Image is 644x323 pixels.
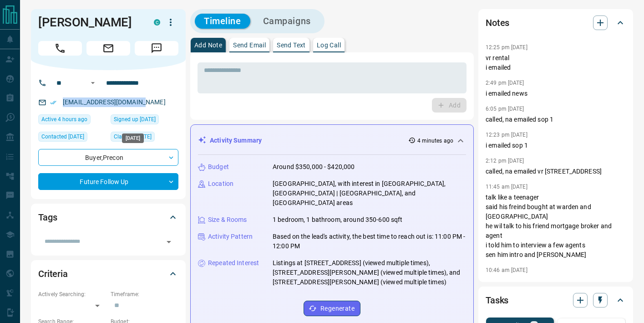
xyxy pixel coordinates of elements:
svg: Email Verified [50,99,56,106]
div: Tue Jun 25 2024 [111,132,178,144]
p: 10:46 am [DATE] [486,267,527,273]
h2: Criteria [38,267,68,281]
div: Notes [486,12,626,34]
p: Location [208,179,233,189]
div: Future Follow Up [38,173,178,190]
span: Active 4 hours ago [41,115,87,124]
p: Based on the lead's activity, the best time to reach out is: 11:00 PM - 12:00 PM [273,232,466,251]
p: 11:45 am [DATE] [486,184,527,190]
div: Mon Aug 18 2025 [38,114,106,127]
p: Send Email [233,42,266,48]
div: Tue Jun 25 2024 [111,114,178,127]
a: [EMAIL_ADDRESS][DOMAIN_NAME] [63,98,166,106]
p: 1 bedroom, 1 bathroom, around 350-600 sqft [273,215,403,225]
p: i emailed sop 1 [486,141,626,150]
p: Activity Summary [210,136,262,145]
div: condos.ca [154,19,160,26]
p: vr rental i emailed [486,53,626,72]
span: Call [38,41,82,56]
div: Buyer , Precon [38,149,178,166]
button: Campaigns [254,14,320,29]
p: 4 minutes ago [417,137,453,145]
button: Regenerate [304,301,360,316]
p: Budget [208,162,229,172]
h2: Tasks [486,293,508,308]
button: Open [87,77,98,88]
p: Repeated Interest [208,258,259,268]
p: 2:49 pm [DATE] [486,80,524,86]
p: Listings at [STREET_ADDRESS] (viewed multiple times), [STREET_ADDRESS][PERSON_NAME] (viewed multi... [273,258,466,287]
span: Signed up [DATE] [114,115,156,124]
h1: [PERSON_NAME] [38,15,140,30]
p: 6:05 pm [DATE] [486,106,524,112]
div: Activity Summary4 minutes ago [198,132,466,149]
p: Activity Pattern [208,232,253,241]
span: Email [86,41,130,56]
p: Send Text [277,42,306,48]
p: talk like a teenager said his freind bought at warden and [GEOGRAPHIC_DATA] he wil talk to his fr... [486,193,626,260]
span: Message [135,41,178,56]
p: 2:12 pm [DATE] [486,158,524,164]
p: Timeframe: [111,290,178,298]
p: Around $350,000 - $420,000 [273,162,355,172]
div: Tasks [486,289,626,311]
p: 12:25 pm [DATE] [486,44,527,51]
p: Add Note [194,42,222,48]
p: called, na emailed sop 1 [486,115,626,124]
h2: Tags [38,210,57,225]
h2: Notes [486,15,509,30]
p: Actively Searching: [38,290,106,298]
div: Sun Mar 16 2025 [38,132,106,144]
span: Claimed [DATE] [114,132,152,141]
div: [DATE] [122,133,144,143]
p: Size & Rooms [208,215,247,225]
p: 12:23 pm [DATE] [486,132,527,138]
p: i emailed news [486,89,626,98]
div: Criteria [38,263,178,285]
p: Log Call [317,42,341,48]
p: [GEOGRAPHIC_DATA], with interest in [GEOGRAPHIC_DATA], [GEOGRAPHIC_DATA] | [GEOGRAPHIC_DATA], and... [273,179,466,208]
button: Open [162,236,175,248]
span: Contacted [DATE] [41,132,84,141]
button: Timeline [195,14,250,29]
p: called, na emailed vr [STREET_ADDRESS] [486,167,626,176]
div: Tags [38,206,178,228]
